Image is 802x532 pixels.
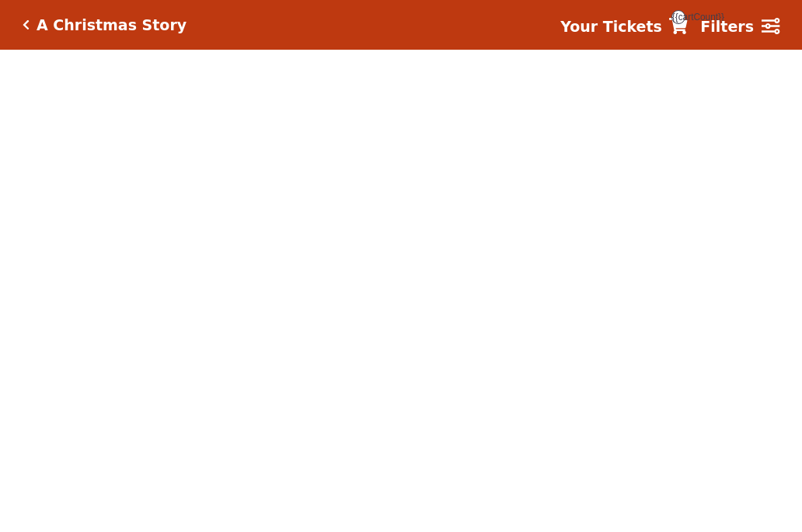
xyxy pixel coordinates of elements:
strong: Your Tickets [560,18,662,35]
span: {{cartCount}} [671,10,685,24]
a: Your Tickets {{cartCount}} [560,16,688,38]
strong: Filters [700,18,754,35]
h5: A Christmas Story [37,16,187,34]
a: Filters [700,16,779,38]
a: Click here to go back to filters [23,19,30,30]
